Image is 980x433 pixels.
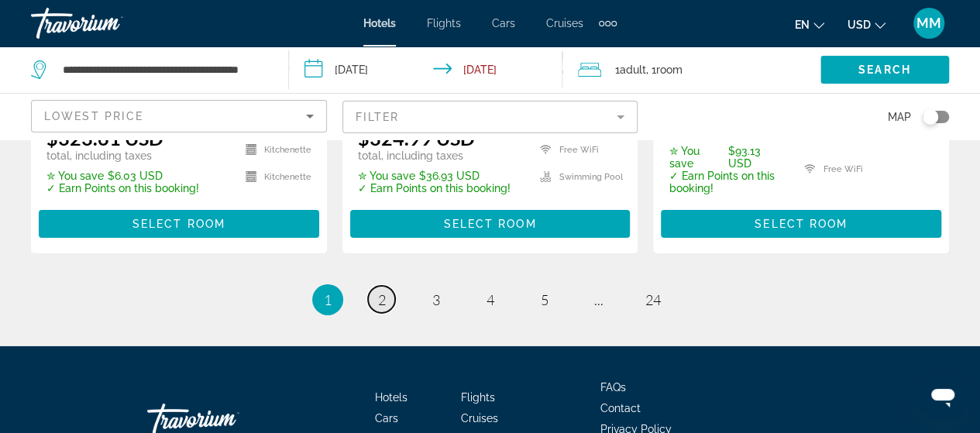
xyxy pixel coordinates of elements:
[911,110,949,124] button: Toggle map
[46,182,199,194] p: ✓ Earn Points on this booking!
[848,19,871,31] span: USD
[358,149,511,162] p: total, including taxes
[669,145,724,170] span: ✮ You save
[31,284,949,315] nav: Pagination
[532,140,622,160] li: Free WiFi
[358,170,511,182] p: $36.93 USD
[888,106,911,128] span: Map
[342,100,638,134] button: Filter
[363,17,396,29] a: Hotels
[546,17,583,29] a: Cruises
[46,149,199,162] p: total, including taxes
[238,140,311,160] li: Kitchenette
[46,170,199,182] p: $6.03 USD
[358,182,511,194] p: ✓ Earn Points on this booking!
[795,19,810,31] span: en
[358,170,415,182] span: ✮ You save
[46,170,104,182] span: ✮ You save
[375,391,407,404] a: Hotels
[350,210,631,238] button: Select Room
[562,46,820,93] button: Travelers: 1 adult, 0 children
[378,291,386,308] span: 2
[289,46,562,93] button: Check-in date: Sep 21, 2025 Check-out date: Sep 25, 2025
[487,291,494,308] span: 4
[600,402,641,414] a: Contact
[350,213,631,230] a: Select Room
[238,167,311,187] li: Kitchenette
[427,17,461,29] a: Flights
[661,210,941,238] button: Select Room
[646,59,683,81] span: , 1
[645,291,661,308] span: 24
[39,213,319,230] a: Select Room
[594,291,603,308] span: ...
[432,291,440,308] span: 3
[916,15,941,31] span: MM
[541,291,548,308] span: 5
[669,145,785,170] p: $93.13 USD
[324,291,332,308] span: 1
[820,56,949,84] button: Search
[44,107,314,125] mat-select: Sort by
[461,412,498,424] a: Cruises
[44,110,143,122] span: Lowest Price
[443,218,536,230] span: Select Room
[532,167,622,187] li: Swimming Pool
[848,13,885,36] button: Change currency
[615,59,646,81] span: 1
[669,170,785,194] p: ✓ Earn Points on this booking!
[796,151,865,187] li: Free WiFi
[600,381,626,393] a: FAQs
[656,64,683,76] span: Room
[375,412,398,424] a: Cars
[620,64,646,76] span: Adult
[39,210,319,238] button: Select Room
[461,391,495,404] a: Flights
[661,213,941,230] a: Select Room
[858,64,911,76] span: Search
[795,13,824,36] button: Change language
[755,218,848,230] span: Select Room
[492,17,515,29] a: Cars
[599,11,617,36] button: Extra navigation items
[918,371,968,421] iframe: Button to launch messaging window
[31,3,186,43] a: Travorium
[909,7,949,40] button: User Menu
[132,218,225,230] span: Select Room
